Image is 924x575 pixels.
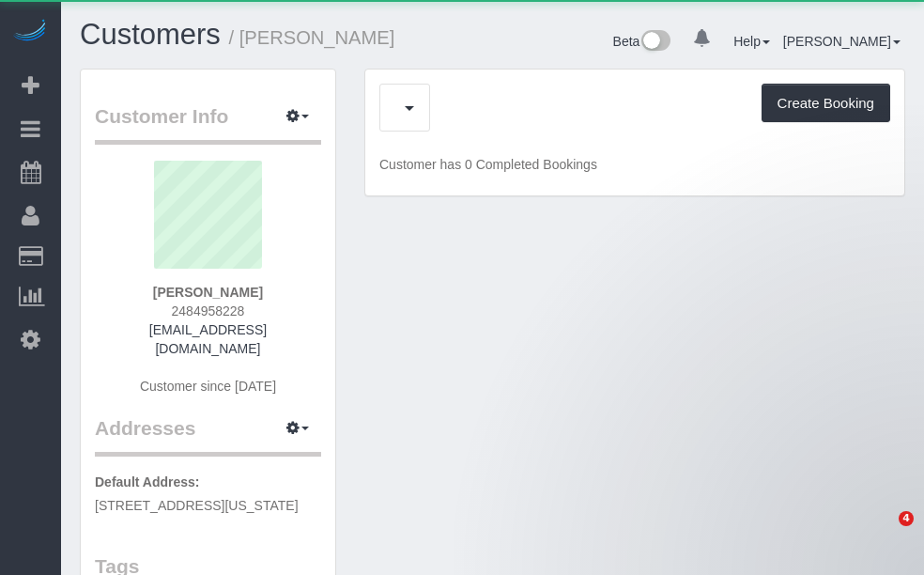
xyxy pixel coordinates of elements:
[95,498,299,513] span: [STREET_ADDRESS][US_STATE]
[149,322,267,356] a: [EMAIL_ADDRESS][DOMAIN_NAME]
[783,34,901,49] a: [PERSON_NAME]
[733,34,770,49] a: Help
[762,84,890,123] button: Create Booking
[140,379,276,394] span: Customer since [DATE]
[95,102,321,145] legend: Customer Info
[899,511,914,526] span: 4
[229,27,395,48] small: / [PERSON_NAME]
[95,473,200,491] label: Default Address:
[379,155,890,174] p: Customer has 0 Completed Bookings
[11,19,49,45] img: Automaid Logo
[80,18,221,51] a: Customers
[153,285,263,300] strong: [PERSON_NAME]
[639,30,670,54] img: New interface
[172,303,245,319] span: 2484958228
[860,511,905,556] iframe: Intercom live chat
[613,34,671,49] a: Beta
